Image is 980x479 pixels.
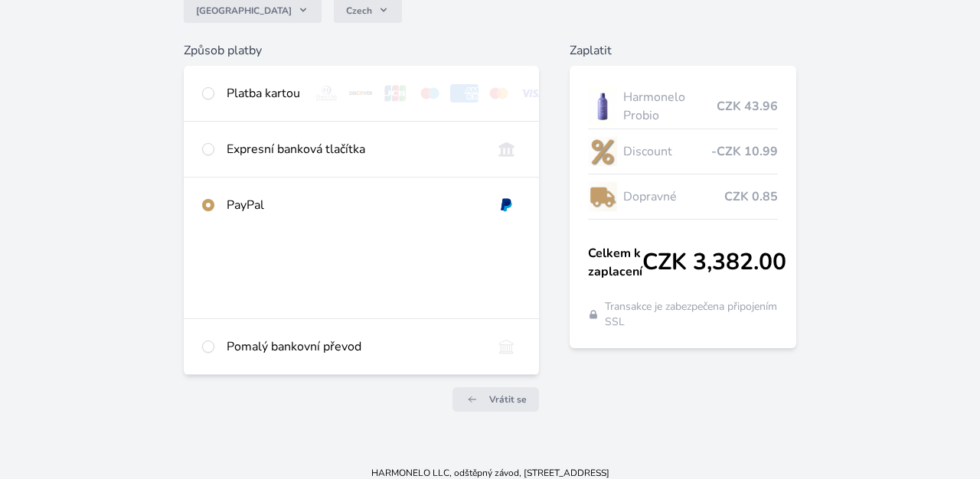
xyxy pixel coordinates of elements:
img: delivery-lo.png [588,178,617,216]
img: paypal.svg [492,196,521,214]
div: Platba kartou [227,84,300,103]
span: Celkem k zaplacení [588,244,642,281]
img: discount-lo.png [588,132,617,171]
img: diners.svg [312,84,341,103]
img: mc.svg [485,84,513,103]
span: [GEOGRAPHIC_DATA] [196,5,292,17]
div: Pomalý bankovní převod [227,337,480,356]
span: -CZK 10.99 [711,142,778,161]
span: Vrátit se [489,393,527,406]
img: bankTransfer_IBAN.svg [492,337,521,356]
span: CZK 3,382.00 [642,249,786,276]
img: jcb.svg [381,84,410,103]
span: Czech [346,5,372,17]
span: Transakce je zabezpečena připojením SSL [605,299,778,330]
img: amex.svg [450,84,479,103]
h6: Zaplatit [570,41,796,60]
span: Harmonelo Probio [623,88,717,125]
span: Discount [623,142,711,161]
span: CZK 0.85 [724,187,778,206]
img: maestro.svg [416,84,444,103]
iframe: PayPal-paypal [202,251,521,288]
span: CZK 43.96 [717,97,778,116]
img: visa.svg [519,84,547,103]
span: Dopravné [623,187,724,206]
div: Expresní banková tlačítka [227,140,480,158]
img: onlineBanking_CZ.svg [492,140,521,158]
img: discover.svg [347,84,375,103]
a: Vrátit se [452,387,539,412]
img: CLEAN_PROBIO_se_stinem_x-lo.jpg [588,87,617,125]
div: PayPal [227,196,480,214]
h6: Způsob platby [184,41,539,60]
